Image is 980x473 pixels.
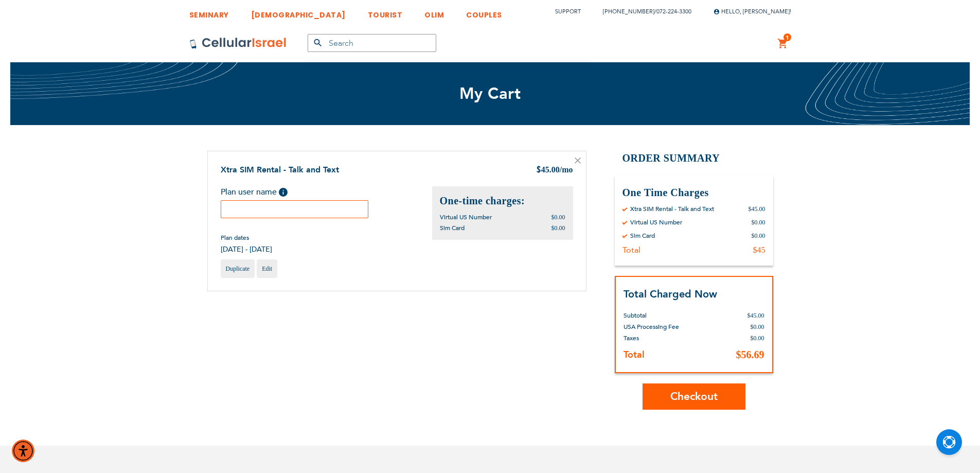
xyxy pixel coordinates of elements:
img: Cellular Israel Logo [189,37,287,49]
a: Edit [257,259,277,278]
span: Help [279,188,288,197]
div: $45.00 [749,205,765,213]
a: SEMINARY [189,3,229,22]
h2: Order Summary [615,151,773,166]
span: Plan user name [221,186,277,198]
div: 45.00 [536,164,573,177]
a: TOURIST [368,3,403,22]
a: Duplicate [221,259,255,278]
span: Edit [262,265,272,272]
a: OLIM [424,3,444,22]
th: Taxes [623,332,717,344]
span: Duplicate [226,265,250,272]
a: Support [555,8,581,15]
strong: Total [623,348,645,361]
div: Virtual US Number [630,218,682,226]
span: $0.00 [751,335,764,342]
span: /mo [560,165,573,174]
span: Plan dates [221,234,272,242]
span: Hello, [PERSON_NAME]! [714,8,791,15]
span: $56.69 [736,349,764,360]
span: Checkout [670,389,718,404]
span: $0.00 [751,323,764,330]
strong: Total Charged Now [623,287,717,301]
span: My Cart [459,83,521,104]
h2: One-time charges: [440,194,565,208]
a: COUPLES [466,3,502,22]
span: $ [536,165,541,177]
a: Xtra SIM Rental - Talk and Text [221,164,339,176]
div: Total [622,245,640,255]
th: Subtotal [623,302,717,321]
span: $0.00 [551,224,565,232]
h3: One Time Charges [622,186,765,200]
div: Xtra SIM Rental - Talk and Text [630,205,714,213]
input: Search [308,34,436,52]
li: / [593,4,691,19]
span: Sim Card [440,224,465,232]
a: 072-224-3300 [656,8,691,15]
a: [PHONE_NUMBER] [603,8,654,15]
div: Accessibility Menu [12,440,34,462]
a: [DEMOGRAPHIC_DATA] [251,3,346,22]
span: $45.00 [747,312,764,319]
div: $0.00 [752,232,765,240]
div: Sim Card [630,232,655,240]
span: USA Processing Fee [623,323,679,331]
a: 1 [777,38,789,50]
span: [DATE] - [DATE] [221,244,272,254]
span: 1 [786,33,789,42]
button: Checkout [643,383,745,410]
span: $0.00 [551,214,565,221]
div: $0.00 [752,218,765,226]
div: $45 [753,245,765,255]
span: Virtual US Number [440,213,492,221]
